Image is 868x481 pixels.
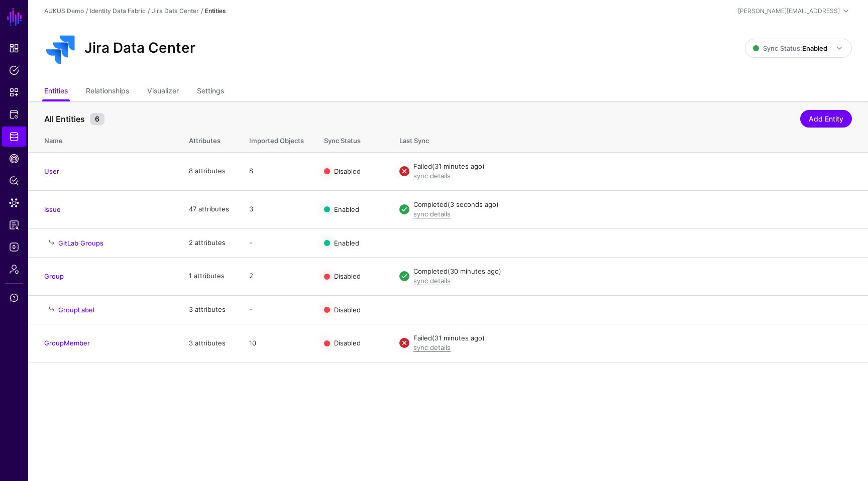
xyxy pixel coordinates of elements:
[58,306,94,314] a: GroupLabel
[239,126,314,152] th: Imported Objects
[413,172,451,180] a: sync details
[738,7,840,16] div: [PERSON_NAME][EMAIL_ADDRESS]
[413,162,852,172] div: Failed (31 minutes ago)
[2,82,26,102] a: Snippets
[413,200,852,210] div: Completed (3 seconds ago)
[9,154,19,164] span: CAEP Hub
[2,171,26,191] a: Policy Lens
[239,324,314,362] td: 10
[2,193,26,213] a: Data Lens
[9,264,19,274] span: Admin
[2,60,26,80] a: Policies
[179,126,239,152] th: Attributes
[334,238,359,247] span: Enabled
[2,259,26,279] a: Admin
[9,87,19,97] span: Snippets
[199,7,205,16] div: /
[44,82,68,101] a: Entities
[179,228,239,257] td: 2 attributes
[179,190,239,228] td: 47 attributes
[2,215,26,235] a: Reports
[239,228,314,257] td: -
[84,7,90,16] div: /
[9,293,19,303] span: Support
[84,40,195,57] h2: Jira Data Center
[334,205,359,213] span: Enabled
[334,305,361,313] span: Disabled
[802,44,827,52] strong: Enabled
[90,113,104,125] small: 6
[9,43,19,53] span: Dashboard
[314,126,389,152] th: Sync Status
[179,295,239,324] td: 3 attributes
[9,109,19,119] span: Protected Systems
[413,343,451,351] a: sync details
[179,257,239,295] td: 1 attributes
[334,167,361,175] span: Disabled
[389,126,868,152] th: Last Sync
[413,333,852,343] div: Failed (31 minutes ago)
[9,132,19,142] span: Identity Data Fabric
[58,239,103,247] a: GitLab Groups
[86,82,129,101] a: Relationships
[197,82,224,101] a: Settings
[239,257,314,295] td: 2
[9,220,19,230] span: Reports
[9,176,19,186] span: Policy Lens
[334,272,361,280] span: Disabled
[44,167,59,175] a: User
[44,272,64,280] a: Group
[44,205,61,213] a: Issue
[9,198,19,208] span: Data Lens
[147,82,179,101] a: Visualizer
[413,277,451,285] a: sync details
[334,339,361,347] span: Disabled
[2,127,26,147] a: Identity Data Fabric
[152,7,199,15] a: Jira Data Center
[28,126,179,152] th: Name
[44,7,84,15] a: AUKUS Demo
[179,152,239,190] td: 8 attributes
[800,110,852,128] a: Add Entity
[205,7,226,15] strong: Entities
[9,242,19,252] span: Logs
[179,324,239,362] td: 3 attributes
[42,113,87,125] span: All Entities
[239,295,314,324] td: -
[413,210,451,218] a: sync details
[413,267,852,277] div: Completed (30 minutes ago)
[239,190,314,228] td: 3
[2,104,26,125] a: Protected Systems
[146,7,152,16] div: /
[44,339,90,347] a: GroupMember
[6,6,23,28] a: SGNL
[2,237,26,257] a: Logs
[239,152,314,190] td: 8
[2,38,26,58] a: Dashboard
[90,7,146,15] a: Identity Data Fabric
[44,32,76,64] img: svg+xml;base64,PHN2ZyBoZWlnaHQ9IjI1MDAiIHByZXNlcnZlQXNwZWN0UmF0aW89InhNaWRZTWlkIiB3aWR0aD0iMjUwMC...
[2,149,26,169] a: CAEP Hub
[753,44,827,52] span: Sync Status:
[9,65,19,75] span: Policies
